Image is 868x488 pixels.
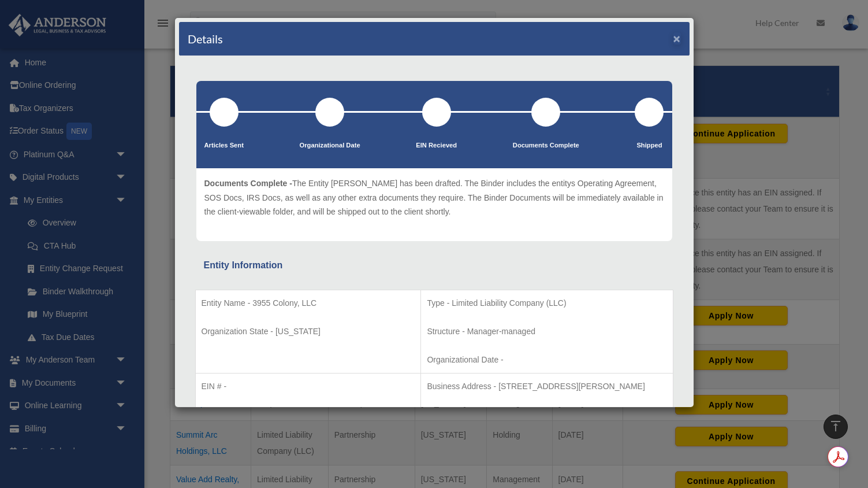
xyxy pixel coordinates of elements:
[202,324,415,339] p: Organization State - [US_STATE]
[202,296,415,310] p: Entity Name - 3955 Colony, LLC
[204,179,292,188] span: Documents Complete -
[300,140,360,151] p: Organizational Date
[673,32,681,45] button: ×
[635,140,664,151] p: Shipped
[202,379,415,394] p: EIN # -
[188,31,223,47] h4: Details
[513,140,579,151] p: Documents Complete
[427,379,666,394] p: Business Address - [STREET_ADDRESS][PERSON_NAME]
[204,176,664,219] p: The Entity [PERSON_NAME] has been drafted. The Binder includes the entitys Operating Agreement, S...
[416,140,457,151] p: EIN Recieved
[204,257,665,273] div: Entity Information
[204,140,244,151] p: Articles Sent
[427,324,666,339] p: Structure - Manager-managed
[427,296,666,310] p: Type - Limited Liability Company (LLC)
[427,353,666,367] p: Organizational Date -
